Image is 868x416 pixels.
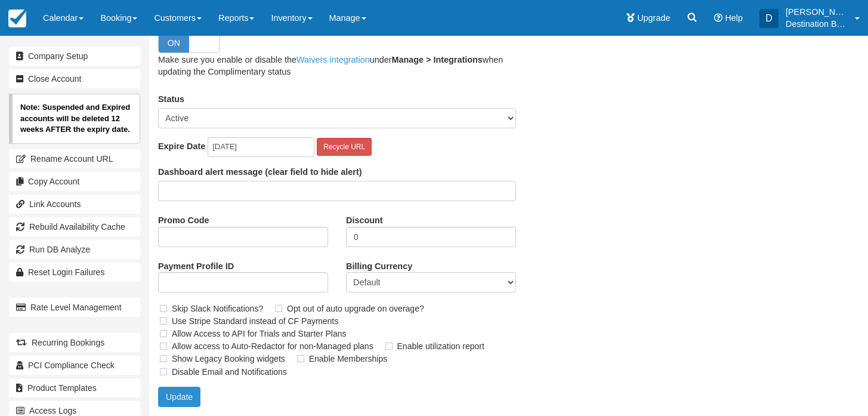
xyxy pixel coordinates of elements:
[158,54,516,78] p: Make sure you enable or disable the under when updating the Complimentary status
[158,93,184,106] label: Status
[208,137,314,157] input: YYYY-MM-DD
[9,240,140,259] a: Run DB Analyze
[158,363,295,381] label: Disable Email and Notifications
[9,195,140,214] a: Link Accounts
[9,94,140,143] p: Note: Suspended and Expired accounts will be deleted 12 weeks AFTER the expiry date.
[346,256,412,273] label: Billing Currency
[158,303,273,312] span: Skip Slack Notifications?
[158,312,346,330] label: Use Stripe Standard instead of CF Payments
[158,387,200,407] button: Update
[759,9,779,28] div: D
[158,300,271,318] label: Skip Slack Notifications?
[158,166,362,178] label: Dashboard alert message (clear field to hide alert)
[786,18,848,30] p: Destination Boat Clubs Carolina's [GEOGRAPHIC_DATA][PERSON_NAME]
[158,140,205,153] label: Expire Date
[9,149,140,168] a: Rename Account URL
[158,328,354,338] span: Allow Access to API for Trials and Starter Plans
[158,325,354,343] label: Allow Access to API for Trials and Starter Plans
[158,18,265,47] span: Complimentary Waivers
[273,300,432,318] label: Opt out of auto upgrade on overage?
[391,55,482,64] b: Manage > Integrations
[159,33,189,53] span: ON
[9,298,140,317] a: Rate Level Management
[9,69,140,88] a: Close Account
[714,14,722,22] i: Help
[384,337,492,355] label: Enable utilization report
[346,210,383,227] label: Discount
[295,350,395,368] label: Enable Memberships
[9,263,140,282] a: Reset Login Failures
[9,333,140,352] a: Recurring Bookings
[9,356,140,375] a: PCI Compliance Check
[158,256,234,273] label: Payment Profile ID
[637,13,670,23] span: Upgrade
[725,13,743,23] span: Help
[9,47,140,66] a: Company Setup
[317,138,372,156] button: Recycle URL
[158,316,346,325] span: Use Stripe Standard instead of CF Payments
[9,217,140,236] a: Rebuild Availability Cache
[8,10,26,27] img: checkfront-main-nav-mini-logo.png
[295,353,395,363] span: Enable Memberships
[158,353,295,363] span: Show Legacy Booking widgets
[158,337,381,355] label: Allow access to Auto-Redactor for non-Managed plans
[9,378,140,397] a: Product Templates
[384,341,492,350] span: Enable utilization report
[9,172,140,191] a: Copy Account
[296,55,370,64] a: Waivers integration
[158,341,384,350] span: Allow access to Auto-Redactor for non-Managed plans
[786,6,848,18] p: [PERSON_NAME] ([PERSON_NAME].[PERSON_NAME])
[158,366,295,375] span: Disable Email and Notifications
[158,210,209,227] label: Promo Code
[158,350,293,368] label: Show Legacy Booking widgets
[273,303,432,312] span: Opt out of auto upgrade on overage?
[346,272,516,292] select: Only affects new subscriptions made through /subscribe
